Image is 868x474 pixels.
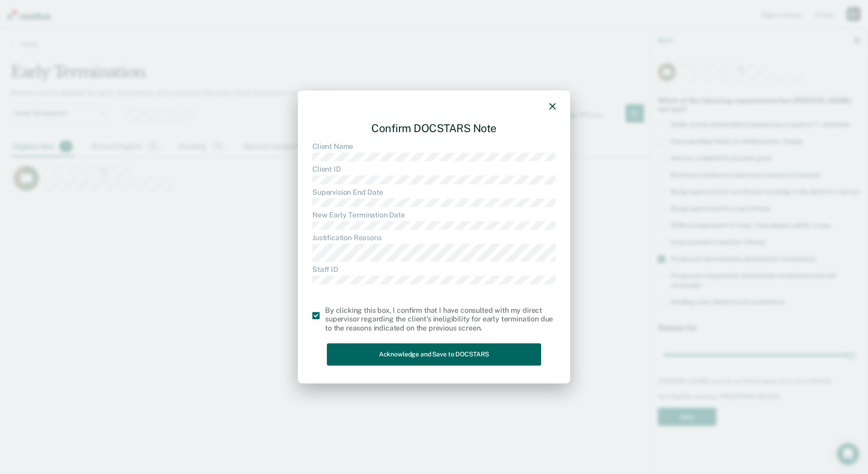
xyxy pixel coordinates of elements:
[312,265,556,274] dt: Staff ID
[312,234,556,242] dt: Justification Reasons
[325,306,556,332] div: By clicking this box, I confirm that I have consulted with my direct supervisor regarding the cli...
[312,188,556,197] dt: Supervision End Date
[312,211,556,219] dt: New Early Termination Date
[312,142,556,151] dt: Client Name
[312,114,556,142] div: Confirm DOCSTARS Note
[327,343,541,365] button: Acknowledge and Save to DOCSTARS
[312,165,556,173] dt: Client ID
